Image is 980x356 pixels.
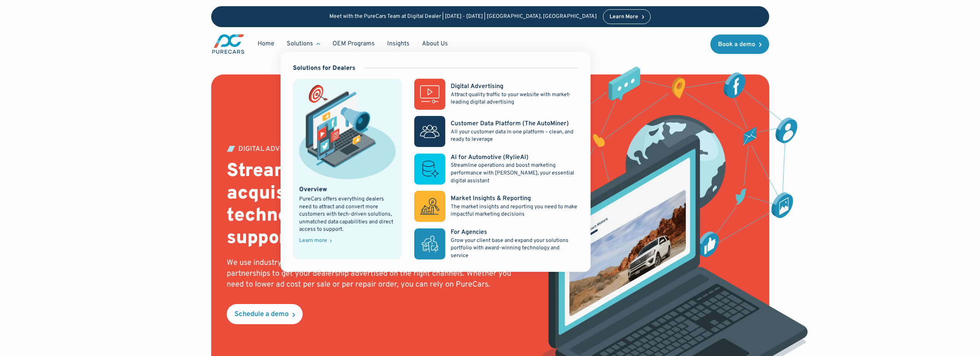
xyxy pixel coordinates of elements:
div: Digital Advertising [451,82,503,91]
div: PureCars offers everything dealers need to attract and convert more customers with tech-driven so... [299,195,396,233]
p: The market insights and reporting you need to make impactful marketing decisions [451,203,578,218]
a: main [211,33,245,55]
a: Customer Data Platform (The AutoMiner)All your customer data in one platform – clean, and ready t... [414,116,578,147]
a: marketing illustration showing social media channels and campaignsOverviewPureCars offers everyth... [293,79,402,259]
div: Customer Data Platform (The AutoMiner) [451,119,569,128]
div: Market Insights & Reporting [451,194,531,203]
img: marketing illustration showing social media channels and campaigns [299,85,396,179]
a: Insights [381,36,416,51]
a: Market Insights & ReportingThe market insights and reporting you need to make impactful marketing... [414,191,578,222]
div: Book a demo [718,41,755,48]
a: Learn More [603,9,651,24]
h2: Streamline your customer acquisition with the latest in ad technology and full-service support [227,161,527,250]
div: For Agencies [451,228,487,237]
nav: Solutions [281,52,591,272]
div: Learn More [610,14,638,20]
p: Meet with the PureCars Team at Digital Dealer | [DATE] - [DATE] | [GEOGRAPHIC_DATA], [GEOGRAPHIC_... [329,14,597,20]
a: Home [251,36,281,51]
p: Streamline operations and boost marketing performance with [PERSON_NAME], your essential digital ... [451,162,578,185]
a: OEM Programs [326,36,381,51]
div: Learn more [299,238,327,244]
div: Schedule a demo [234,311,289,318]
div: Overview [299,185,327,194]
div: AI for Automotive (RylieAI) [451,153,529,162]
div: DIGITAL ADVERTISING [238,146,311,153]
a: Book a demo [710,35,769,54]
p: Grow your client base and expand your solutions portfolio with award-winning technology and service [451,237,578,260]
img: purecars logo [211,33,245,55]
p: Attract quality traffic to your website with market-leading digital advertising [451,91,578,106]
a: AI for Automotive (RylieAI)Streamline operations and boost marketing performance with [PERSON_NAM... [414,153,578,185]
a: For AgenciesGrow your client base and expand your solutions portfolio with award-winning technolo... [414,228,578,259]
div: Solutions [281,36,326,51]
a: Digital AdvertisingAttract quality traffic to your website with market-leading digital advertising [414,79,578,110]
p: All your customer data in one platform – clean, and ready to leverage [451,128,578,143]
a: About Us [416,36,454,51]
p: We use industry-leading data solutions, the latest ad technology and premier partnerships to get ... [227,257,527,290]
a: Schedule a demo [227,304,303,324]
div: Solutions [287,40,313,48]
div: Solutions for Dealers [293,64,355,73]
